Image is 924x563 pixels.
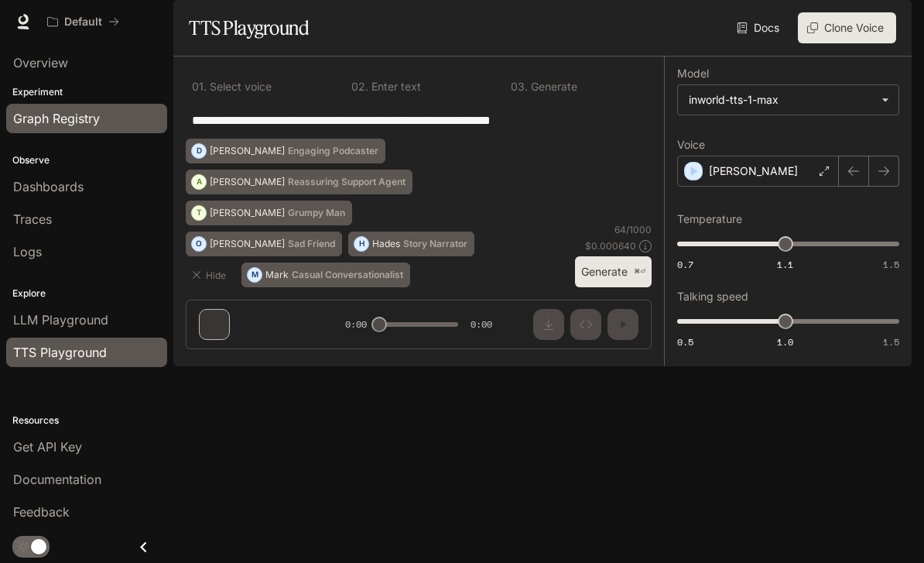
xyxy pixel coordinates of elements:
[777,335,793,348] span: 1.0
[241,263,410,287] button: MMarkCasual Conversationalist
[348,232,474,256] button: HHadesStory Narrator
[689,92,874,108] div: inworld-tts-1-max
[288,177,406,187] p: Reassuring Support Agent
[292,270,403,280] p: Casual Conversationalist
[186,139,385,163] button: D[PERSON_NAME]Engaging Podcaster
[192,201,206,225] div: T
[288,208,345,218] p: Grumpy Man
[883,258,899,271] span: 1.5
[677,335,693,348] span: 0.5
[677,139,705,150] p: Voice
[798,12,896,43] button: Clone Voice
[192,81,207,92] p: 0 1 .
[372,239,400,249] p: Hades
[186,263,235,287] button: Hide
[677,258,693,271] span: 0.7
[40,6,126,37] button: All workspaces
[189,12,309,43] h1: TTS Playground
[883,335,899,348] span: 1.5
[186,232,342,256] button: O[PERSON_NAME]Sad Friend
[528,81,577,92] p: Generate
[777,258,793,271] span: 1.1
[207,81,272,92] p: Select voice
[248,263,262,287] div: M
[186,170,412,194] button: A[PERSON_NAME]Reassuring Support Agent
[192,232,206,256] div: O
[677,214,742,225] p: Temperature
[210,208,285,218] p: [PERSON_NAME]
[210,239,285,249] p: [PERSON_NAME]
[210,177,285,187] p: [PERSON_NAME]
[368,81,421,92] p: Enter text
[575,256,652,288] button: Generate⌘⏎
[288,239,335,249] p: Sad Friend
[64,15,102,29] p: Default
[354,232,368,256] div: H
[677,291,748,302] p: Talking speed
[511,81,528,92] p: 0 3 .
[192,170,206,194] div: A
[265,270,289,280] p: Mark
[192,139,206,163] div: D
[634,267,645,276] p: ⌘⏎
[186,201,352,225] button: T[PERSON_NAME]Grumpy Man
[351,81,368,92] p: 0 2 .
[677,68,709,79] p: Model
[734,12,785,43] a: Docs
[288,146,378,156] p: Engaging Podcaster
[403,239,467,249] p: Story Narrator
[210,146,285,156] p: [PERSON_NAME]
[709,163,798,179] p: [PERSON_NAME]
[678,85,898,115] div: inworld-tts-1-max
